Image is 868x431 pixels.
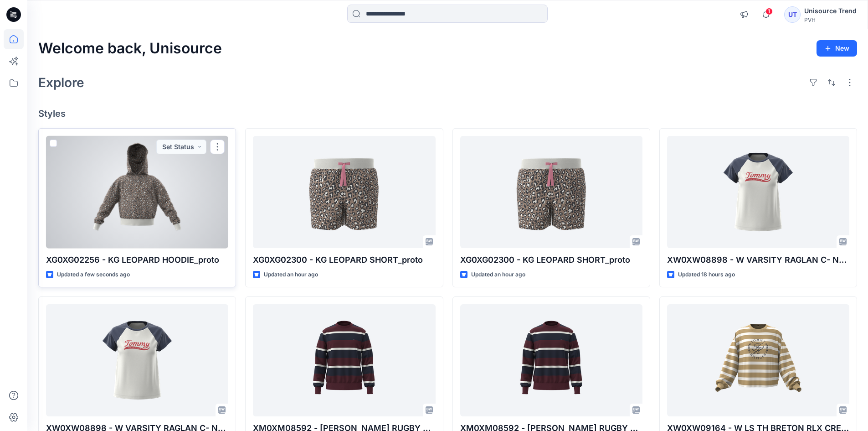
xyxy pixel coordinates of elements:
[804,5,857,16] div: Unisource Trend
[253,136,435,249] a: XG0XG02300 - KG LEOPARD SHORT_proto
[667,304,849,417] a: XW0XW09164 - W LS TH BRETON RLX CREWNECK_proto
[460,304,642,417] a: XM0XM08592 - M RILEY RUGBY STRIPE CREWNECK_proto
[46,136,228,249] a: XG0XG02256 - KG LEOPARD HOODIE_proto
[264,270,318,280] p: Updated an hour ago
[817,40,857,57] button: New
[38,40,222,57] h2: Welcome back, Unisource
[667,136,849,249] a: XW0XW08898 - W VARSITY RAGLAN C- NK SS TEE_3D fit 2
[57,270,130,280] p: Updated a few seconds ago
[667,254,849,266] p: XW0XW08898 - W VARSITY RAGLAN C- NK SS TEE_3D fit 2
[38,108,857,119] h4: Styles
[765,8,773,15] span: 1
[784,6,801,23] div: UT
[471,270,525,280] p: Updated an hour ago
[804,16,857,23] div: PVH
[678,270,735,280] p: Updated 18 hours ago
[46,304,228,417] a: XW0XW08898 - W VARSITY RAGLAN C- NK SS TEE_3D fit 2
[253,254,435,266] p: XG0XG02300 - KG LEOPARD SHORT_proto
[46,254,228,266] p: XG0XG02256 - KG LEOPARD HOODIE_proto
[460,136,642,249] a: XG0XG02300 - KG LEOPARD SHORT_proto
[253,304,435,417] a: XM0XM08592 - M RILEY RUGBY STRIPE CREWNECK_proto
[38,75,84,90] h2: Explore
[460,254,642,266] p: XG0XG02300 - KG LEOPARD SHORT_proto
